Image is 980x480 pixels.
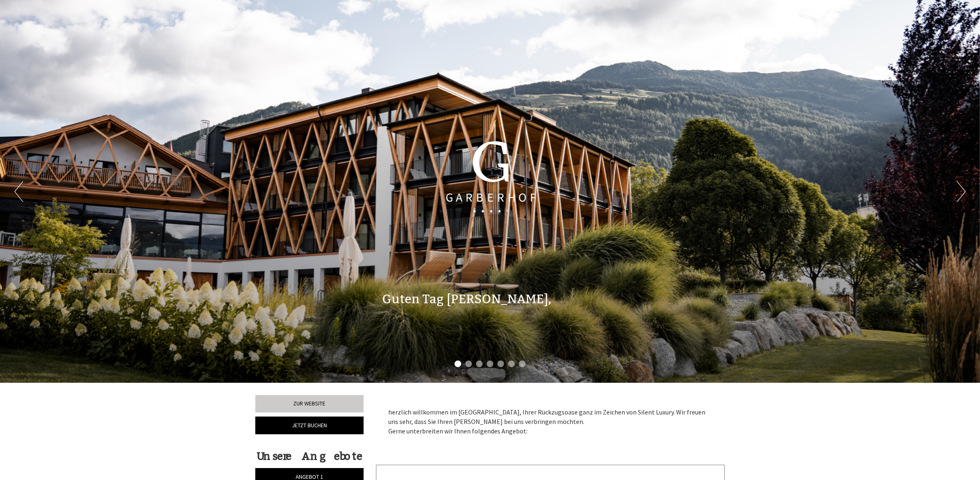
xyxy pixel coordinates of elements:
[255,417,364,434] a: Jetzt buchen
[957,181,966,202] button: Next
[382,293,551,306] h1: Guten Tag [PERSON_NAME],
[14,181,23,202] button: Previous
[255,449,364,464] div: Unsere Angebote
[388,407,713,436] p: herzlich willkommen im [GEOGRAPHIC_DATA], Ihrer Rückzugsoase ganz im Zeichen von Silent Luxury. W...
[255,395,364,412] a: Zur Website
